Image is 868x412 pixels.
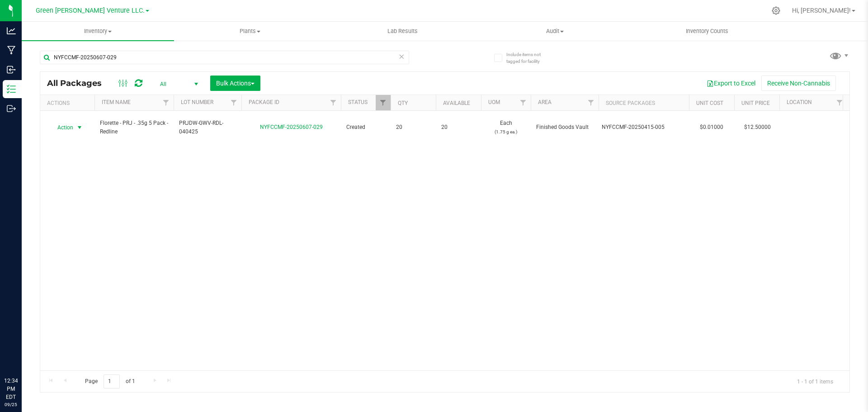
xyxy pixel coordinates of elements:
a: Audit [479,22,631,41]
a: Plants [174,22,326,41]
span: Created [346,123,385,132]
a: Available [443,100,470,106]
td: $0.01000 [689,111,734,144]
span: All Packages [47,78,111,88]
a: Unit Cost [696,100,723,106]
span: Finished Goods Vault [536,123,593,132]
span: Inventory Counts [674,27,741,35]
span: Hi, [PERSON_NAME]! [792,7,851,14]
button: Export to Excel [701,76,761,91]
inline-svg: Inventory [7,85,16,94]
div: Value 1: NYFCCMF-20250415-005 [602,123,686,132]
a: Qty [398,100,408,106]
span: Each [486,119,525,136]
span: Bulk Actions [216,80,255,87]
div: Actions [47,100,91,106]
a: Filter [326,95,341,110]
span: PRJDW-GWV-RDL-040425 [179,119,236,136]
a: Inventory Counts [631,22,783,41]
span: 1 - 1 of 1 items [790,374,840,388]
a: NYFCCMF-20250607-029 [260,124,323,130]
a: Filter [832,95,847,110]
a: Item Name [102,99,131,105]
div: Manage settings [770,6,782,15]
p: 12:34 PM EDT [4,377,18,401]
inline-svg: Analytics [7,26,16,35]
span: 20 [396,123,430,132]
a: Lot Number [181,99,213,105]
span: Green [PERSON_NAME] Venture LLC. [36,7,145,14]
a: Lab Results [326,22,479,41]
a: Unit Price [741,100,770,106]
span: Action [49,121,74,134]
input: Search Package ID, Item Name, SKU, Lot or Part Number... [40,51,409,64]
span: Include items not tagged for facility [506,51,552,65]
a: Filter [376,95,391,110]
span: Clear [398,51,405,62]
inline-svg: Outbound [7,104,16,113]
a: Filter [584,95,599,110]
a: Status [348,99,368,105]
a: Inventory [22,22,174,41]
span: Audit [479,27,631,35]
p: (1.75 g ea.) [486,128,525,136]
button: Receive Non-Cannabis [761,76,836,91]
span: 20 [441,123,476,132]
p: 09/25 [4,401,18,408]
span: Lab Results [375,27,430,35]
th: Source Packages [599,95,689,111]
span: Florette - PRJ - .35g 5 Pack - Redline [100,119,168,136]
input: 1 [104,374,120,388]
button: Bulk Actions [210,76,260,91]
span: Plants [175,27,326,35]
a: Filter [516,95,531,110]
a: Package ID [249,99,279,105]
a: Filter [159,95,174,110]
a: Location [787,99,812,105]
iframe: Resource center [9,340,36,367]
a: Area [538,99,552,105]
a: UOM [488,99,500,105]
span: select [74,121,85,134]
a: Filter [226,95,241,110]
span: $12.50000 [740,121,775,134]
inline-svg: Manufacturing [7,46,16,55]
inline-svg: Inbound [7,65,16,74]
span: Page of 1 [77,374,142,388]
span: Inventory [22,27,174,35]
